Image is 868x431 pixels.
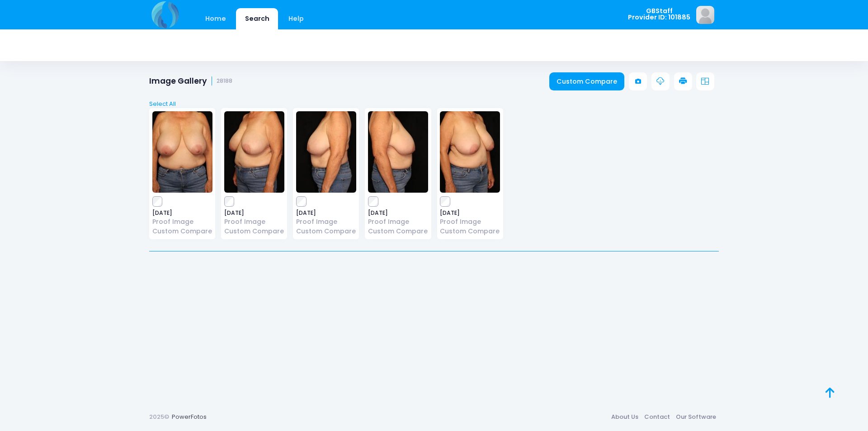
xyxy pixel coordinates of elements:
[673,409,719,425] a: Our Software
[368,217,428,227] a: Proof Image
[236,8,278,29] a: Search
[440,227,500,236] a: Custom Compare
[217,78,232,85] small: 28188
[296,111,356,193] img: image
[224,111,284,193] img: image
[152,210,212,216] span: [DATE]
[608,409,641,425] a: About Us
[368,111,428,193] img: image
[440,210,500,216] span: [DATE]
[152,227,212,236] a: Custom Compare
[440,111,500,193] img: image
[628,8,690,21] span: GBStaff Provider ID: 101885
[152,111,212,193] img: image
[549,72,625,90] a: Custom Compare
[149,412,169,421] span: 2025©
[149,76,232,86] h1: Image Gallery
[224,217,284,227] a: Proof Image
[296,227,356,236] a: Custom Compare
[296,210,356,216] span: [DATE]
[641,409,673,425] a: Contact
[368,227,428,236] a: Custom Compare
[196,8,235,29] a: Home
[172,412,207,421] a: PowerFotos
[696,6,714,24] img: image
[440,217,500,227] a: Proof Image
[224,210,284,216] span: [DATE]
[296,217,356,227] a: Proof Image
[146,99,722,109] a: Select All
[368,210,428,216] span: [DATE]
[280,8,313,29] a: Help
[152,217,212,227] a: Proof Image
[224,227,284,236] a: Custom Compare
